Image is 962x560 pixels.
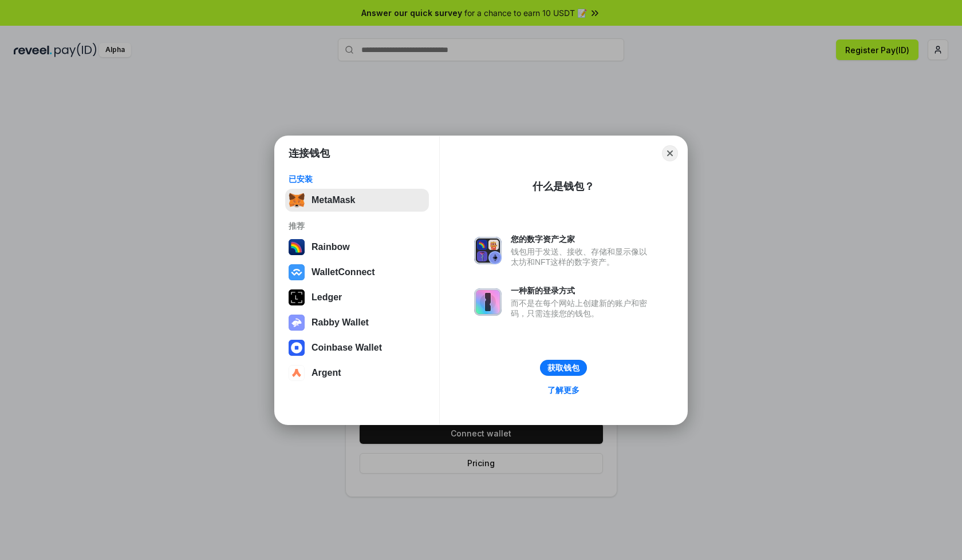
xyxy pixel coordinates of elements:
[289,174,425,184] div: 已安装
[289,315,305,331] img: svg+xml,%3Csvg%20xmlns%3D%22http%3A%2F%2Fwww.w3.org%2F2000%2Fsvg%22%20fill%3D%22none%22%20viewBox...
[533,180,594,193] div: 什么是钱包？
[289,146,330,160] h1: 连接钱包
[289,340,305,356] img: svg+xml,%3Csvg%20width%3D%2228%22%20height%3D%2228%22%20viewBox%3D%220%200%2028%2028%22%20fill%3D...
[547,385,579,395] div: 了解更多
[312,242,350,252] div: Rainbow
[312,267,375,277] div: WalletConnect
[474,288,502,316] img: svg+xml,%3Csvg%20xmlns%3D%22http%3A%2F%2Fwww.w3.org%2F2000%2Fsvg%22%20fill%3D%22none%22%20viewBox...
[289,289,305,305] img: svg+xml,%3Csvg%20xmlns%3D%22http%3A%2F%2Fwww.w3.org%2F2000%2Fsvg%22%20width%3D%2228%22%20height%3...
[285,261,429,284] button: WalletConnect
[547,363,579,373] div: 获取钱包
[312,368,341,378] div: Argent
[289,365,305,381] img: svg+xml,%3Csvg%20width%3D%2228%22%20height%3D%2228%22%20viewBox%3D%220%200%2028%2028%22%20fill%3D...
[511,234,653,244] div: 您的数字资产之家
[662,145,678,161] button: Close
[285,311,429,334] button: Rabby Wallet
[511,285,653,296] div: 一种新的登录方式
[540,360,587,376] button: 获取钱包
[541,383,586,398] a: 了解更多
[285,362,429,384] button: Argent
[289,192,305,208] img: svg+xml,%3Csvg%20fill%3D%22none%22%20height%3D%2233%22%20viewBox%3D%220%200%2035%2033%22%20width%...
[285,336,429,359] button: Coinbase Wallet
[312,292,342,303] div: Ledger
[285,236,429,259] button: Rainbow
[312,317,369,328] div: Rabby Wallet
[289,239,305,255] img: svg+xml,%3Csvg%20width%3D%22120%22%20height%3D%22120%22%20viewBox%3D%220%200%20120%20120%22%20fil...
[511,247,653,267] div: 钱包用于发送、接收、存储和显示像以太坊和NFT这样的数字资产。
[285,189,429,212] button: MetaMask
[474,237,502,264] img: svg+xml,%3Csvg%20xmlns%3D%22http%3A%2F%2Fwww.w3.org%2F2000%2Fsvg%22%20fill%3D%22none%22%20viewBox...
[312,195,355,205] div: MetaMask
[289,221,425,231] div: 推荐
[511,298,653,319] div: 而不是在每个网站上创建新的账户和密码，只需连接您的钱包。
[285,286,429,309] button: Ledger
[289,264,305,280] img: svg+xml,%3Csvg%20width%3D%2228%22%20height%3D%2228%22%20viewBox%3D%220%200%2028%2028%22%20fill%3D...
[312,343,382,353] div: Coinbase Wallet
